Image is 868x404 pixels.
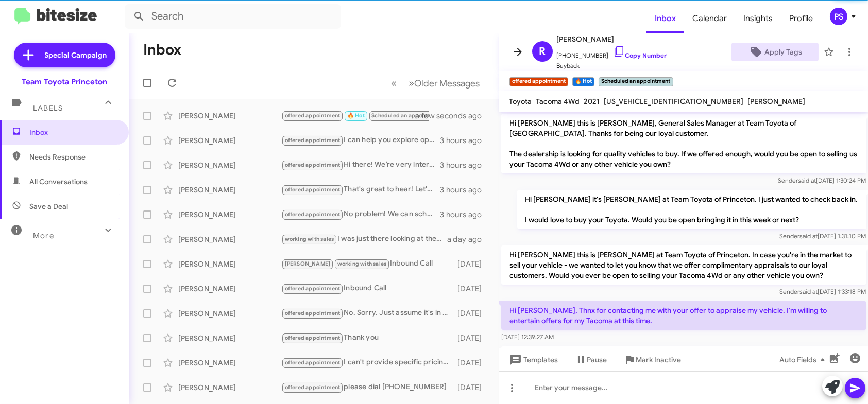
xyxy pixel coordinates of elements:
div: [DATE] [456,333,490,343]
div: No problem! We can schedule your appointment for the week of [DATE]. What day works best for you? [281,208,440,220]
button: Pause [567,350,616,369]
div: Hi there! We’re very interested in buying quality vehicles like your Prius Prime. Would you be op... [281,159,440,171]
p: Hi [PERSON_NAME] this is [PERSON_NAME] at Team Toyota of Princeton. In case you're in the market ... [501,245,866,285]
p: Hi [PERSON_NAME], Thnx for contacting me with your offer to appraise my vehicle. I'm willing to e... [501,301,866,330]
span: R [539,43,546,60]
span: 🔥 Hot [347,112,365,119]
div: [DATE] [456,382,490,393]
span: working with sales [337,260,387,267]
div: Team Toyota Princeton [22,77,107,87]
div: [DATE] [456,358,490,368]
a: Special Campaign [14,43,115,67]
span: Templates [507,350,558,369]
div: [PERSON_NAME] [178,234,281,244]
button: Next [403,73,486,94]
span: Buyback [557,61,667,71]
span: offered appointment [285,310,341,317]
div: 3 hours ago [440,185,490,195]
span: offered appointment [285,359,341,366]
div: Great! We will see you then! [281,110,429,121]
div: [PERSON_NAME] [178,160,281,170]
span: said at [799,288,818,295]
div: a day ago [447,234,490,244]
div: [PERSON_NAME] [178,259,281,269]
button: Templates [499,350,567,369]
button: Auto Fields [771,350,837,369]
button: Previous [385,73,403,94]
div: No. Sorry. Just assume it's in excellent shape because it is. [281,307,456,319]
span: [DATE] 12:39:27 AM [501,333,554,341]
span: Mark Inactive [636,350,682,369]
span: offered appointment [285,162,341,168]
button: Mark Inactive [616,350,690,369]
div: [PERSON_NAME] [178,358,281,368]
a: Copy Number [613,51,667,59]
a: Profile [781,4,821,33]
span: [PHONE_NUMBER] [557,45,667,61]
span: Sender [DATE] 1:31:10 PM [779,232,866,240]
div: [PERSON_NAME] [178,382,281,393]
button: Apply Tags [731,43,819,61]
span: Tacoma 4Wd [536,97,580,106]
div: [PERSON_NAME] [178,111,281,121]
span: » [409,77,415,90]
small: 🔥 Hot [572,77,594,86]
span: [PERSON_NAME] [285,260,331,267]
div: [PERSON_NAME] [178,185,281,195]
span: Labels [33,103,63,113]
span: offered appointment [285,211,341,218]
a: Inbox [646,4,684,33]
span: [PERSON_NAME] [557,33,667,45]
button: PS [821,8,857,25]
div: a few seconds ago [429,111,490,121]
span: Auto Fields [779,350,829,369]
a: Insights [735,4,781,33]
div: I can't provide specific pricing, but I’d love to discuss buying your Rav4 Prime. Let’s set up an... [281,357,456,368]
span: Needs Response [29,152,117,162]
p: Hi [PERSON_NAME] it's [PERSON_NAME] at Team Toyota of Princeton. I just wanted to check back in. ... [517,190,866,229]
span: « [392,77,397,90]
div: Inbound Call [281,283,456,294]
span: Apply Tags [764,43,802,61]
div: That's great to hear! Let's schedule an appointment for you to bring in your vehicle so we can as... [281,184,440,196]
span: [US_VEHICLE_IDENTIFICATION_NUMBER] [604,97,744,106]
small: Scheduled an appointment [599,77,673,86]
a: Calendar [684,4,735,33]
div: [DATE] [456,308,490,319]
span: working with sales [285,236,334,242]
div: I can help you explore options. Let's schedule an appointment to discuss your Venza needs and fin... [281,134,440,146]
span: Scheduled an appointment [371,112,443,119]
div: 3 hours ago [440,135,490,146]
span: Sender [DATE] 1:30:24 PM [778,177,866,184]
span: offered appointment [285,137,341,144]
p: Hi [PERSON_NAME] this is [PERSON_NAME], General Sales Manager at Team Toyota of [GEOGRAPHIC_DATA]... [501,114,866,173]
div: [PERSON_NAME] [178,135,281,146]
div: please dial [PHONE_NUMBER] [281,381,456,393]
nav: Page navigation example [386,73,486,94]
span: Older Messages [415,78,480,89]
div: I was just there looking at the nightshade grand highlander looking to possibly put a deposit dow... [281,233,447,245]
div: [PERSON_NAME] [178,308,281,319]
span: Save a Deal [29,201,68,212]
span: Pause [587,350,607,369]
span: offered appointment [285,112,341,119]
span: said at [799,232,818,240]
div: [PERSON_NAME] [178,333,281,343]
div: [DATE] [456,259,490,269]
div: [PERSON_NAME] [178,284,281,294]
span: All Conversations [29,177,88,187]
input: Search [125,4,341,29]
span: offered appointment [285,335,341,341]
h1: Inbox [143,42,181,58]
span: offered appointment [285,186,341,193]
span: said at [798,177,816,184]
span: Special Campaign [45,50,107,60]
span: Inbox [29,127,117,137]
div: [DATE] [456,284,490,294]
span: More [33,231,54,240]
div: [PERSON_NAME] [178,209,281,220]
